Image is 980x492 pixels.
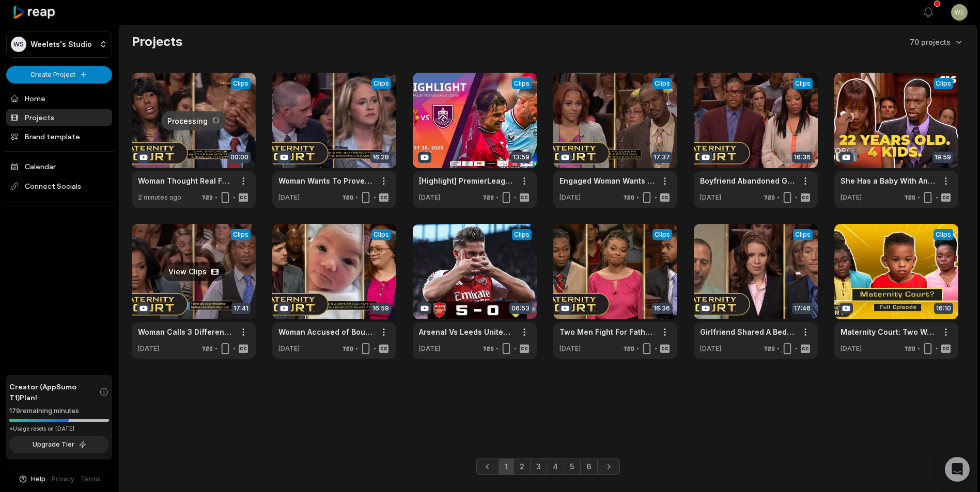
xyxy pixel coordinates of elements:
a: Next page [597,458,620,475]
div: WS [11,37,26,52]
button: Create Project [6,66,112,84]
a: Calendar [6,158,112,175]
a: Woman Accused of Bouncing Among Fiance, Ex's, Coworkers (Full Episode) | Paternity Court [278,326,374,337]
a: Engaged Woman Wants To Find Father To Walk Her Down The Aisle (Full Episode) | Paternity Court [559,175,655,186]
a: Page 2 [514,458,531,475]
button: Upgrade Tier [9,436,109,453]
span: Creator (AppSumo T1) Plan! [9,381,99,403]
a: Woman Thought Real Father Was In Prison (Full Episode) | Paternity Court [138,175,233,186]
a: Woman Wants To Prove She Didn't Cheat With Her Ex (Full Episode) | Paternity Court [278,175,374,186]
a: Privacy [52,474,74,484]
a: [Highlight] PremierLeague : แมนเชสเตอร์ ยูไนเต็ด vs เบิร์นลีย์ ([DATE]) [419,175,514,186]
a: Home [6,90,112,107]
a: Maternity Court: Two Women Are Potential Mother Of Child (Full Episode) | Paternity Court [841,326,936,337]
button: 70 projects [910,37,964,47]
a: Page 3 [530,458,547,475]
button: Help [18,474,45,484]
a: Previous page [476,458,499,475]
a: She Has a Baby With Another Man! | [PERSON_NAME] vs. [PERSON_NAME] | Divorce Court S16 E92 [841,175,936,186]
a: Girlfriend Shared A Bed With Boyfriend's Father (Full Episode) | Paternity Court [700,326,795,337]
p: Weelets's Studio [30,40,92,49]
a: Two Men Fight For Fatherhood (Full Episode) | Paternity Court [559,326,655,337]
div: 179 remaining minutes [9,406,109,416]
a: Brand template [6,128,112,145]
a: Boyfriend Abandoned Girlfriend During Pregnancy (Full Episode) | Paternity Court [700,175,795,186]
a: Arsenal Vs Leeds United 4-0 | extended highlights & Goals | Premier League 2025 [419,326,514,337]
div: Open Intercom Messenger [945,457,970,482]
span: Connect Socials [6,177,112,195]
a: Page 5 [564,458,581,475]
a: Page 4 [547,458,564,475]
a: Projects [6,109,112,126]
ul: Pagination [476,458,620,475]
h2: Projects [132,34,182,50]
a: Page 6 [580,458,598,475]
a: Terms [81,474,101,484]
a: Page 1 is your current page [499,458,514,475]
span: Help [31,474,45,484]
a: Woman Calls 3 Different Men "Dad" (Full Episode) | Paternity Court [138,326,233,337]
div: *Usage resets on [DATE] [9,425,109,433]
